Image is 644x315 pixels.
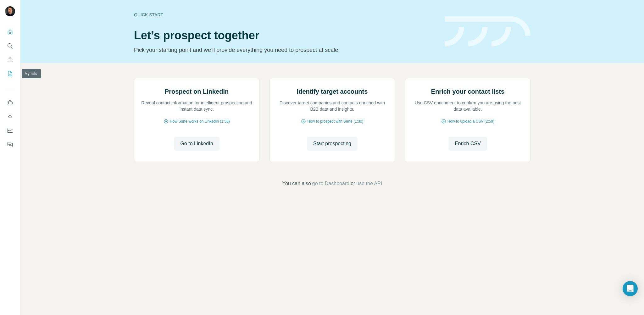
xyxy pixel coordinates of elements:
[412,100,524,112] p: Use CSV enrichment to confirm you are using the best data available.
[5,97,15,108] button: Use Surfe on LinkedIn
[447,119,494,124] span: How to upload a CSV (2:59)
[623,281,638,296] div: Open Intercom Messenger
[134,29,437,42] h1: Let’s prospect together
[134,46,437,54] p: Pick your starting point and we’ll provide everything you need to prospect at scale.
[448,137,487,151] button: Enrich CSV
[312,180,349,187] button: go to Dashboard
[307,137,358,151] button: Start prospecting
[5,40,15,52] button: Search
[5,68,15,79] button: My lists
[165,87,229,96] h2: Prospect on LinkedIn
[307,119,363,124] span: How to prospect with Surfe (1:30)
[297,87,368,96] h2: Identify target accounts
[5,111,15,122] button: Use Surfe API
[445,16,530,47] img: banner
[282,180,311,187] span: You can also
[356,180,382,187] button: use the API
[174,137,219,151] button: Go to LinkedIn
[5,54,15,65] button: Enrich CSV
[351,180,355,187] span: or
[5,6,15,16] img: Avatar
[455,140,481,147] span: Enrich CSV
[180,140,213,147] span: Go to LinkedIn
[276,100,388,112] p: Discover target companies and contacts enriched with B2B data and insights.
[431,87,504,96] h2: Enrich your contact lists
[170,119,230,124] span: How Surfe works on LinkedIn (1:58)
[5,125,15,136] button: Dashboard
[5,26,15,38] button: Quick start
[134,12,437,18] div: Quick start
[141,100,253,112] p: Reveal contact information for intelligent prospecting and instant data sync.
[313,140,351,147] span: Start prospecting
[5,139,15,150] button: Feedback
